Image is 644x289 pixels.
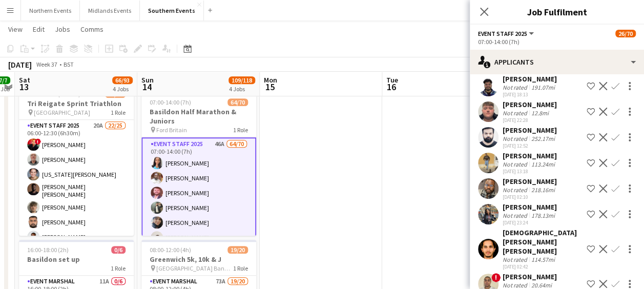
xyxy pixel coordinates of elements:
[529,160,557,168] div: 113.24mi
[503,219,557,226] div: [DATE] 23:24
[503,142,557,149] div: [DATE] 12:52
[80,25,103,34] span: Comms
[113,85,132,93] div: 4 Jobs
[55,25,70,34] span: Jobs
[503,186,529,194] div: Not rated
[29,23,49,36] a: Edit
[8,25,23,34] span: View
[76,23,108,36] a: Comms
[111,246,126,254] span: 0/6
[503,84,529,91] div: Not rated
[156,264,233,272] span: [GEOGRAPHIC_DATA] Bandstand
[529,212,557,219] div: 178.13mi
[140,1,204,20] button: Southern Events
[478,30,527,37] span: Event Staff 2025
[386,75,398,85] span: Tue
[503,109,529,117] div: Not rated
[34,109,90,116] span: [GEOGRAPHIC_DATA]
[227,98,248,106] span: 64/70
[111,109,126,116] span: 1 Role
[264,75,277,85] span: Mon
[19,84,134,236] app-job-card: 06:00-12:30 (6h30m)22/25Tri Reigate Sprint Triathlon [GEOGRAPHIC_DATA]1 RoleEvent Staff 202520A22...
[529,109,551,117] div: 12.8mi
[150,246,191,254] span: 08:00-12:00 (4h)
[503,91,557,98] div: [DATE] 18:13
[233,264,248,272] span: 1 Role
[4,23,27,36] a: View
[615,30,636,37] span: 26/70
[503,117,557,123] div: [DATE] 22:28
[491,273,501,282] span: !
[34,60,59,68] span: Week 37
[503,256,529,263] div: Not rated
[503,281,529,289] div: Not rated
[529,135,557,142] div: 252.17mi
[156,126,187,134] span: Ford Britain
[19,255,134,264] h3: Basildon set up
[503,212,529,219] div: Not rated
[141,255,256,264] h3: Greenwich 5k, 10k & J
[503,194,557,200] div: [DATE] 02:10
[19,99,134,108] h3: Tri Reigate Sprint Triathlon
[503,126,557,135] div: [PERSON_NAME]
[503,168,557,175] div: [DATE] 13:18
[80,1,140,20] button: Midlands Events
[140,81,154,93] span: 14
[529,256,557,263] div: 114.57mi
[503,100,557,109] div: [PERSON_NAME]
[227,246,248,254] span: 19/20
[262,81,277,93] span: 15
[470,50,644,74] div: Applicants
[8,59,32,70] div: [DATE]
[470,5,644,18] h3: Job Fulfilment
[233,126,248,134] span: 1 Role
[478,30,535,37] button: Event Staff 2025
[150,98,191,106] span: 07:00-14:00 (7h)
[51,23,74,36] a: Jobs
[17,81,30,93] span: 13
[503,135,529,142] div: Not rated
[112,76,133,84] span: 66/93
[503,263,583,270] div: [DATE] 02:42
[503,151,557,160] div: [PERSON_NAME]
[478,38,636,46] div: 07:00-14:00 (7h)
[141,107,256,126] h3: Basildon Half Marathon & Juniors
[141,84,256,236] app-job-card: Updated07:00-14:00 (7h)64/70Basildon Half Marathon & Juniors Ford Britain1 RoleEvent Staff 202546...
[503,272,557,281] div: [PERSON_NAME]
[529,186,557,194] div: 218.16mi
[503,160,529,168] div: Not rated
[64,60,74,68] div: BST
[529,281,554,289] div: 20.64mi
[27,246,69,254] span: 16:00-18:00 (2h)
[503,228,583,256] div: [DEMOGRAPHIC_DATA][PERSON_NAME] [PERSON_NAME]
[19,75,30,85] span: Sat
[35,138,41,144] span: !
[33,25,45,34] span: Edit
[503,74,557,84] div: [PERSON_NAME]
[229,85,255,93] div: 4 Jobs
[111,264,126,272] span: 1 Role
[141,75,154,85] span: Sun
[385,81,398,93] span: 16
[228,76,255,84] span: 109/118
[529,84,557,91] div: 191.07mi
[21,1,80,20] button: Northern Events
[503,202,557,212] div: [PERSON_NAME]
[503,177,557,186] div: [PERSON_NAME]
